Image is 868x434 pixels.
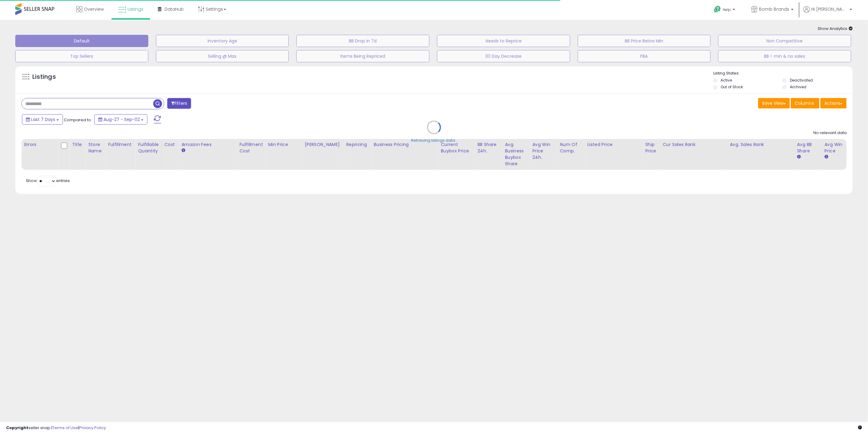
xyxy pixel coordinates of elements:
span: Show Analytics [818,26,853,31]
span: Help [723,7,731,12]
button: Inventory Age [156,35,289,47]
button: Items Being Repriced [296,50,429,62]
button: Needs to Reprice [437,35,570,47]
button: Top Sellers [15,50,148,62]
div: Retrieving listings data.. [411,138,457,144]
i: Get Help [714,5,721,13]
span: DataHub [165,6,184,12]
button: Default [15,35,148,47]
span: Bomb Brands [759,6,789,12]
span: Hi [PERSON_NAME] [811,6,848,12]
span: Overview [84,6,104,12]
button: BB Price Below Min [578,35,711,47]
button: FBA [578,50,711,62]
a: Help [709,1,741,20]
button: Non Competitive [718,35,851,47]
button: 30 Day Decrease [437,50,570,62]
a: Hi [PERSON_NAME] [803,6,852,20]
button: BB < min & no sales [718,50,851,62]
button: Selling @ Max [156,50,289,62]
span: Listings [128,6,143,12]
button: BB Drop in 7d [296,35,429,47]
